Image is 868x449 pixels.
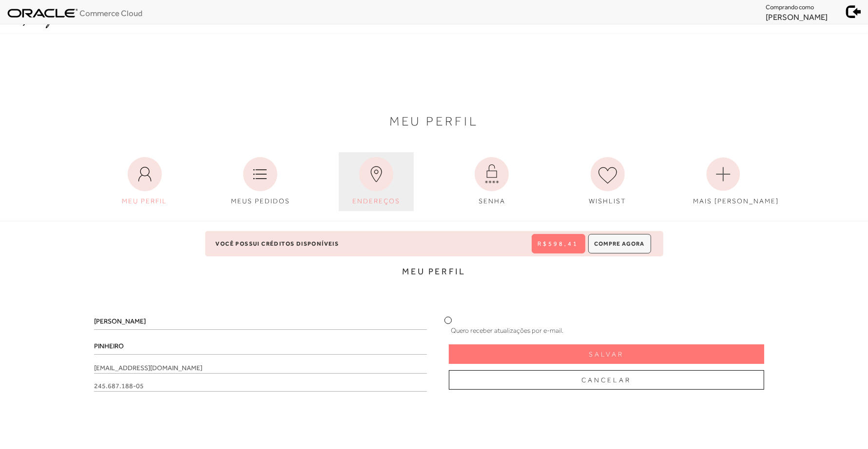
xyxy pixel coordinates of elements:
span: MAIS [PERSON_NAME] [693,197,779,205]
span: Você possui créditos disponíveis [216,240,339,247]
img: oracle_logo.svg [7,8,78,18]
span: Cancelar [581,376,631,385]
input: Sobrenome [94,338,426,355]
a: MAIS [PERSON_NAME] [686,152,761,211]
span: MEU PERFIL [122,197,167,205]
span: Quero receber atualizações por e-mail. [451,326,564,334]
button: Compre Agora [588,234,651,253]
span: SENHA [479,197,505,205]
a: ENDEREÇOS [339,152,414,211]
span: 245.687.188-05 [94,381,426,392]
span: [PERSON_NAME] [766,12,828,22]
span: Salvar [589,350,624,359]
button: Cancelar [449,370,764,390]
a: MEU PERFIL [107,152,182,211]
span: [EMAIL_ADDRESS][DOMAIN_NAME] [94,363,426,374]
a: SENHA [454,152,529,211]
a: MEUS PEDIDOS [223,152,298,211]
span: Commerce Cloud [79,8,142,18]
span: ENDEREÇOS [352,197,400,205]
span: MEUS PEDIDOS [231,197,290,205]
span: Comprando como [766,3,814,11]
span: WISHLIST [589,197,626,205]
button: Salvar [449,344,764,364]
button: R$598,41 [532,234,585,253]
input: Nome [94,313,426,330]
span: Meu Perfil [389,116,479,126]
a: WISHLIST [570,152,645,211]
